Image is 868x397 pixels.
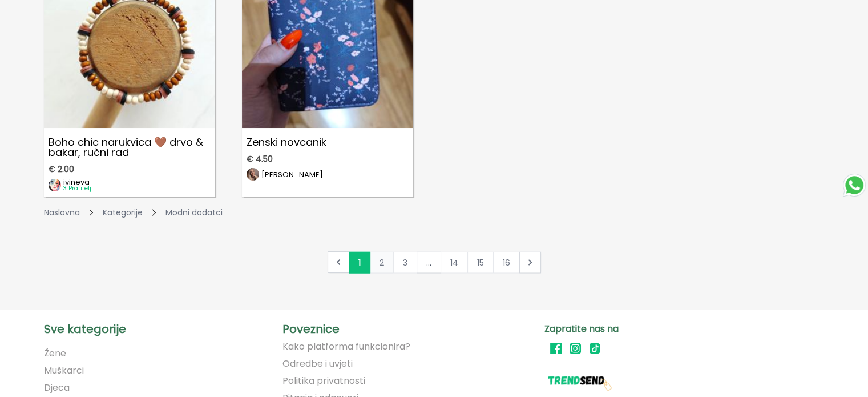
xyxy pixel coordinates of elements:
[282,323,540,335] p: Poveznice
[44,347,66,360] a: Žene
[282,359,353,369] a: Odredbe i uvjeti
[44,381,70,394] a: Djeca
[103,207,143,218] a: Kategorije
[44,364,84,377] a: Muškarci
[282,342,410,352] a: Kako platforma funkcionira?
[467,251,494,273] a: Page 15
[49,165,74,174] span: € 2.00
[44,323,278,335] p: Sve kategorije
[544,323,802,335] p: Zapratite nas na
[441,251,468,273] a: Page 14
[333,256,344,268] a: Previous page
[49,179,61,191] img: image
[63,178,93,186] p: ivineva
[370,251,394,273] a: Page 2
[63,186,93,191] p: 3 Pratitelji
[261,171,323,178] p: [PERSON_NAME]
[242,133,413,152] p: Zenski novcanik
[544,362,613,396] img: logo
[328,251,541,273] ul: Pagination
[44,207,80,218] a: Naslovna
[417,251,441,273] a: Jump forward
[165,207,223,218] a: Modni dodatci
[524,256,536,268] a: Next page
[493,251,520,273] a: Page 16
[247,154,273,163] span: € 4.50
[349,251,370,273] a: Page 1 is your current page
[393,251,417,273] a: Page 3
[44,133,215,162] p: Boho chic narukvica 🤎 drvo & bakar, ručni rad
[282,376,365,386] a: Politika privatnosti
[247,168,259,181] img: image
